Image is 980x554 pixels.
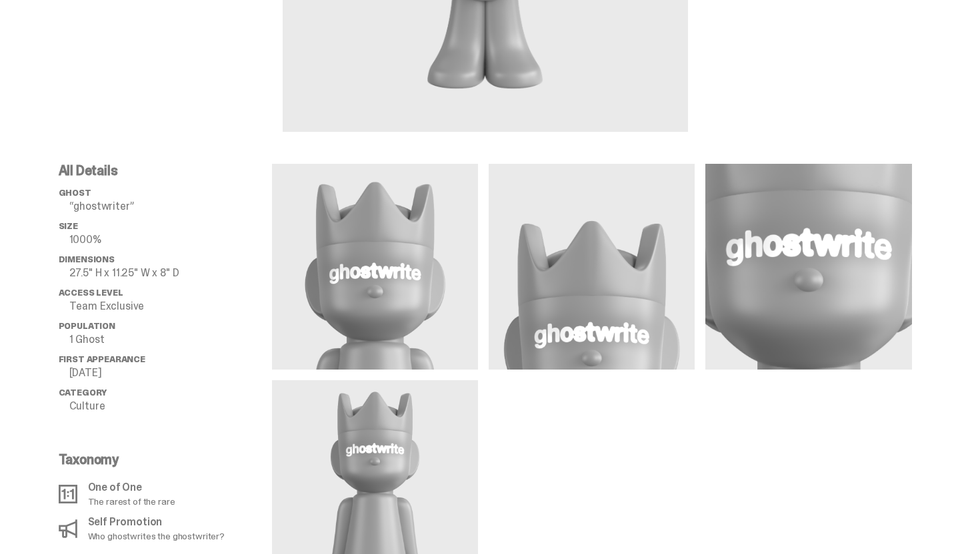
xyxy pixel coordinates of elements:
[59,254,115,265] span: Dimensions
[88,482,175,493] p: One of One
[69,368,272,378] p: [DATE]
[59,164,272,177] p: All Details
[59,320,115,332] span: Population
[69,234,272,245] p: 1000%
[272,164,478,370] img: media gallery image
[69,268,272,278] p: 27.5" H x 11.25" W x 8" D
[88,497,175,506] p: The rarest of the rare
[705,164,911,370] img: media gallery image
[88,517,225,527] p: Self Promotion
[59,220,78,232] span: Size
[69,201,272,212] p: “ghostwriter”
[59,287,123,298] span: Access Level
[69,301,272,312] p: Team Exclusive
[88,531,225,541] p: Who ghostwrites the ghostwriter?
[59,453,264,466] p: Taxonomy
[489,164,695,370] img: media gallery image
[69,334,272,345] p: 1 Ghost
[69,401,272,412] p: Culture
[59,354,145,365] span: First Appearance
[59,187,91,198] span: ghost
[59,387,107,398] span: Category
